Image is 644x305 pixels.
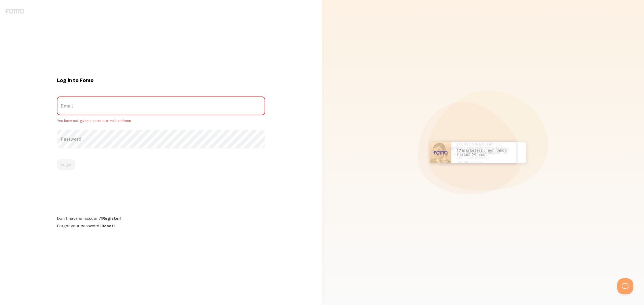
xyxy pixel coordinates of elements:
p: joined Fomo in the last 24 hours [457,148,510,157]
img: fomo-logo-gray-b99e0e8ada9f9040e2984d0d95b3b12da0074ffd48d1e5cb62ac37fc77b0b268.svg [5,9,24,14]
b: 17 marketers [457,148,483,153]
h1: Log in to Fomo [57,77,265,84]
label: Password [57,130,265,148]
label: Email [57,96,265,115]
iframe: Help Scout Beacon - Open [617,278,633,294]
a: Register! [102,215,121,221]
div: Don't have an account? [57,215,265,221]
span: You have not given a correct e-mail address [57,118,265,123]
div: Forgot your password? [57,223,265,228]
a: Reset! [101,223,115,228]
img: User avatar [430,142,451,163]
